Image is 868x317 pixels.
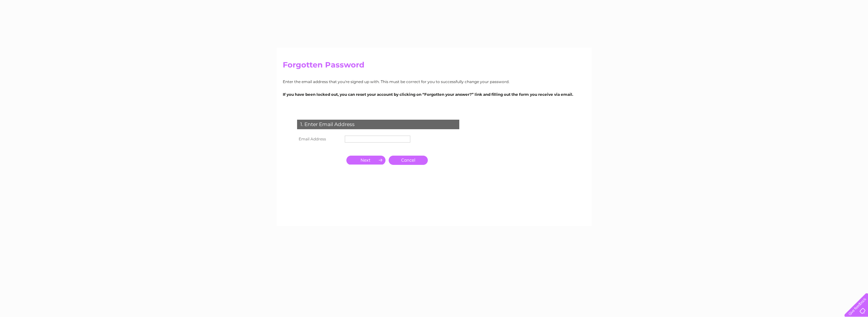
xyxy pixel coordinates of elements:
p: Enter the email address that you're signed up with. This must be correct for you to successfully ... [283,79,586,85]
p: If you have been locked out, you can reset your account by clicking on “Forgotten your answer?” l... [283,91,586,97]
th: Email Address [295,134,343,144]
div: 1. Enter Email Address [297,120,459,129]
a: Cancel [389,156,428,165]
h2: Forgotten Password [283,60,586,73]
